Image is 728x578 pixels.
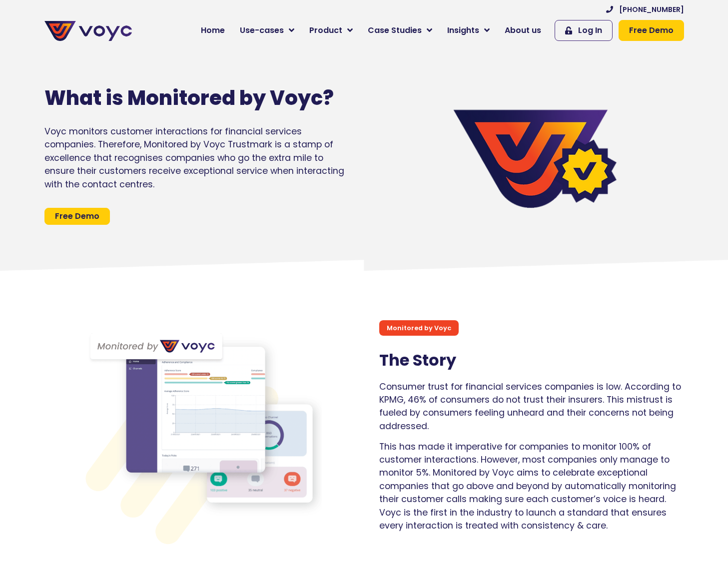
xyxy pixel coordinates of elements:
[232,20,302,40] a: Use-cases
[387,323,451,333] p: Monitored by Voyc
[379,380,684,433] p: Consumer trust for financial services companies is low. According to KPMG, 46% of consumers do no...
[44,208,110,225] a: Free Demo
[193,20,232,40] a: Home
[240,24,284,36] span: Use-cases
[447,24,479,36] span: Insights
[360,20,440,40] a: Case Studies
[44,86,349,110] h1: What is Monitored by Voyc?
[44,125,349,191] p: Voyc monitors customer interactions for financial services companies. Therefore, Monitored by Voy...
[497,20,549,40] a: About us
[606,4,684,15] a: [PHONE_NUMBER]
[629,24,674,36] span: Free Demo
[201,24,225,36] span: Home
[44,21,132,41] img: voyc-full-logo
[444,88,619,223] img: Verified by Voyc logo
[555,20,613,41] a: Log In
[578,24,602,36] span: Log In
[302,20,360,40] a: Product
[368,24,422,36] span: Case Studies
[55,212,99,220] span: Free Demo
[505,24,541,36] span: About us
[440,20,497,40] a: Insights
[379,351,684,370] h2: The Story
[619,4,684,15] span: [PHONE_NUMBER]
[619,20,684,41] a: Free Demo
[309,24,342,36] span: Product
[379,440,684,533] p: This has made it imperative for companies to monitor 100% of customer interactions. However, most...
